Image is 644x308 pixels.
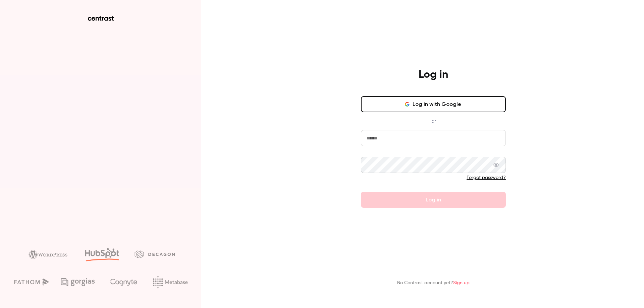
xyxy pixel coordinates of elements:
[467,175,506,180] a: Forgot password?
[397,280,470,287] p: No Contrast account yet?
[428,118,439,125] span: or
[453,281,470,285] a: Sign up
[419,68,448,81] h4: Log in
[361,96,506,112] button: Log in with Google
[135,250,175,258] img: decagon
